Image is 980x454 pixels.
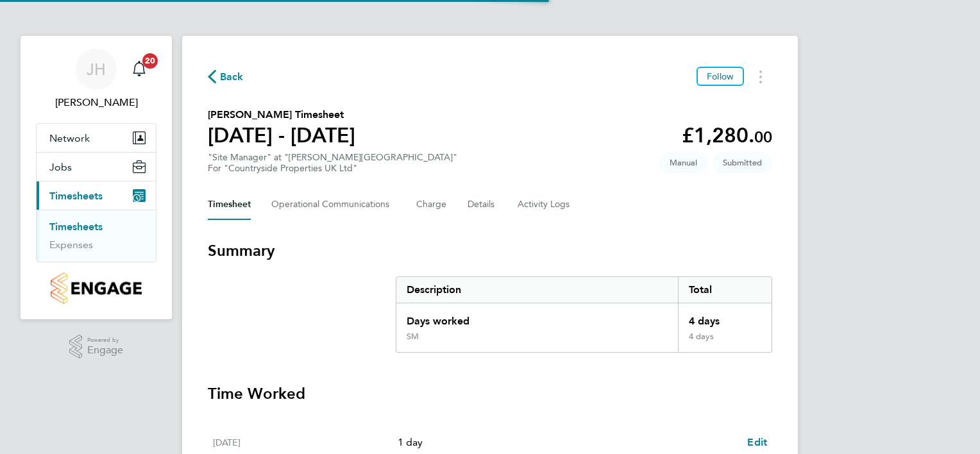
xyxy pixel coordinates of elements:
[468,189,497,220] button: Details
[49,221,103,233] a: Timesheets
[49,132,90,144] span: Network
[208,107,355,122] h2: [PERSON_NAME] Timesheet
[208,383,772,404] h3: Time Worked
[220,69,244,85] span: Back
[678,332,772,352] div: 4 days
[126,49,152,90] a: 20
[678,303,772,332] div: 4 days
[36,273,156,304] a: Go to home page
[416,189,447,220] button: Charge
[208,152,457,174] div: "Site Manager" at "[PERSON_NAME][GEOGRAPHIC_DATA]"
[754,128,772,146] span: 00
[49,161,72,173] span: Jobs
[407,332,419,342] div: SM
[208,163,457,174] div: For "Countryside Properties UK Ltd"
[37,124,156,152] button: Network
[51,273,141,304] img: countryside-properties-logo-retina.png
[37,181,156,210] button: Timesheets
[659,152,707,173] span: This timesheet was manually created.
[142,53,158,69] span: 20
[49,190,103,202] span: Timesheets
[398,435,737,450] p: 1 day
[271,189,396,220] button: Operational Communications
[682,123,772,147] app-decimal: £1,280.
[396,277,678,303] div: Description
[37,153,156,181] button: Jobs
[749,67,772,87] button: Timesheets Menu
[37,210,156,262] div: Timesheets
[518,189,571,220] button: Activity Logs
[21,36,172,319] nav: Main navigation
[208,240,772,261] h3: Summary
[208,69,244,85] button: Back
[396,276,772,353] div: Summary
[747,436,767,448] span: Edit
[707,71,734,82] span: Follow
[713,152,772,173] span: This timesheet is Submitted.
[208,189,251,220] button: Timesheet
[36,49,156,110] a: JH[PERSON_NAME]
[87,61,106,78] span: JH
[697,67,744,86] button: Follow
[69,335,124,359] a: Powered byEngage
[396,303,678,332] div: Days worked
[747,435,767,450] a: Edit
[208,122,355,148] h1: [DATE] - [DATE]
[49,239,93,251] a: Expenses
[87,335,123,346] span: Powered by
[36,95,156,110] span: Jason Hardy
[678,277,772,303] div: Total
[87,345,123,356] span: Engage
